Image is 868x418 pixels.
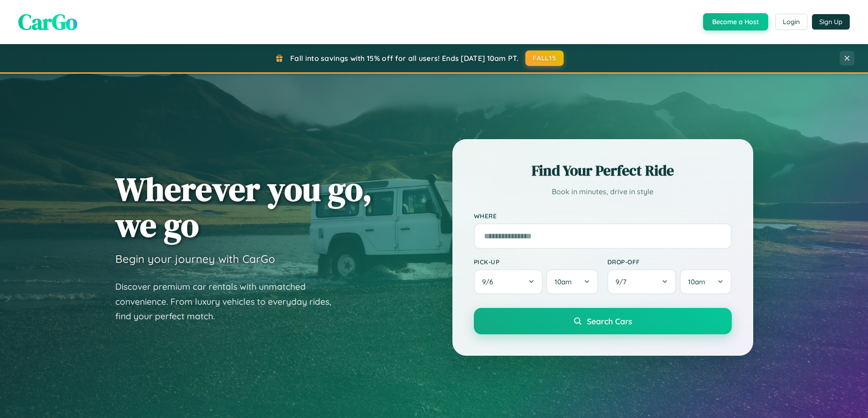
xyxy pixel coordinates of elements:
[607,258,732,266] label: Drop-off
[474,212,732,220] label: Where
[115,279,343,324] p: Discover premium car rentals with unmatched convenience. From luxury vehicles to everyday rides, ...
[474,269,543,294] button: 9/6
[607,269,677,294] button: 9/7
[474,258,598,266] label: Pick-up
[290,54,519,63] span: Fall into savings with 15% off for all users! Ends [DATE] 10am PT.
[812,14,850,30] button: Sign Up
[115,171,372,243] h1: Wherever you go, we go
[555,277,572,286] span: 10am
[115,252,275,266] h3: Begin your journey with CarGo
[688,277,705,286] span: 10am
[616,277,631,286] span: 9 / 7
[474,161,732,181] h2: Find Your Perfect Ride
[703,13,768,30] button: Become a Host
[525,50,564,66] button: FALL15
[482,277,498,286] span: 9 / 6
[546,269,598,294] button: 10am
[680,269,731,294] button: 10am
[18,7,77,37] span: CarGo
[587,316,632,326] span: Search Cars
[775,14,807,30] button: Login
[474,185,732,198] p: Book in minutes, drive in style
[474,308,732,334] button: Search Cars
